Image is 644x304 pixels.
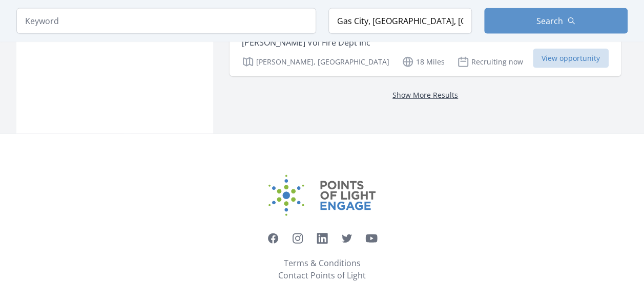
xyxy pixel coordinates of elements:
[230,16,621,76] a: Firefighter [PERSON_NAME] Vol Fire Dept Inc [PERSON_NAME], [GEOGRAPHIC_DATA] 18 Miles Recruiting ...
[328,8,472,34] input: Location
[242,56,389,68] p: [PERSON_NAME], [GEOGRAPHIC_DATA]
[392,90,458,100] a: Show More Results
[268,175,376,216] img: Points of Light Engage
[242,36,370,49] p: [PERSON_NAME] Vol Fire Dept Inc
[16,8,316,34] input: Keyword
[457,56,523,68] p: Recruiting now
[484,8,628,34] button: Search
[278,269,366,281] a: Contact Points of Light
[402,56,445,68] p: 18 Miles
[533,49,609,68] span: View opportunity
[536,15,563,27] span: Search
[284,257,361,269] a: Terms & Conditions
